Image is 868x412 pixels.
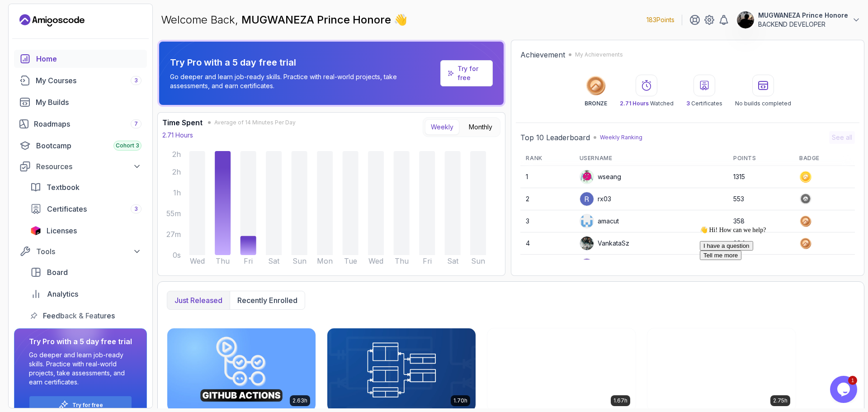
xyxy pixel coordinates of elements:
tspan: Sun [292,256,307,265]
img: user profile image [580,237,594,250]
span: 3 [134,77,138,84]
img: jetbrains icon [30,226,41,235]
a: home [14,50,147,68]
span: 7 [134,120,138,128]
button: Monthly [463,119,498,135]
img: CI/CD with GitHub Actions card [167,328,316,412]
div: VankataSz [580,236,629,251]
p: 1.67h [613,397,627,404]
a: Try for free [458,64,486,82]
th: Badge [794,151,855,166]
img: user profile image [580,214,594,228]
td: 358 [728,210,794,232]
td: 4 [520,232,574,255]
p: 2.63h [292,397,307,404]
tspan: Thu [216,256,230,265]
button: Tools [14,243,147,260]
a: courses [14,71,147,90]
button: Weekly [425,119,459,135]
tspan: Wed [368,256,383,265]
a: Landing page [19,13,85,28]
div: Tools [36,246,142,257]
h2: Achievement [520,49,565,60]
div: My Courses [36,75,142,86]
p: Recently enrolled [237,295,297,306]
tspan: 2h [172,150,181,159]
a: bootcamp [14,137,147,155]
p: BACKEND DEVELOPER [758,20,848,29]
p: My Achievements [575,51,623,58]
iframe: chat widget [830,376,859,403]
tspan: 0s [173,251,181,260]
span: 3 [134,205,138,213]
div: 👋 Hi! How can we help?I have a questionTell me more [4,4,166,38]
td: 3 [520,210,574,232]
span: 👋 Hi! How can we help? [4,4,70,11]
p: Go deeper and learn job-ready skills. Practice with real-world projects, take assessments, and ea... [29,350,132,387]
th: Points [728,151,794,166]
p: Watched [620,100,674,107]
tspan: Fri [244,256,253,265]
p: Go deeper and learn job-ready skills. Practice with real-world projects, take assessments, and ea... [170,72,437,90]
button: Resources [14,158,147,175]
tspan: 1h [173,188,181,197]
img: default monster avatar [580,170,594,184]
tspan: Wed [190,256,205,265]
p: Welcome Back, [161,13,407,27]
button: user profile imageMUGWANEZA Prince HonoreBACKEND DEVELOPER [736,11,861,29]
tspan: Sun [471,256,485,265]
p: No builds completed [735,100,791,107]
tspan: 27m [166,230,181,239]
h2: Top 10 Leaderboard [520,132,590,143]
a: analytics [25,285,147,303]
tspan: Thu [395,256,409,265]
a: licenses [25,222,147,240]
a: board [25,263,147,281]
tspan: Mon [317,256,333,265]
img: user profile image [580,192,594,206]
th: Rank [520,151,574,166]
p: MUGWANEZA Prince Honore [758,11,848,20]
span: Textbook [47,182,80,193]
p: 1.70h [453,397,467,404]
tspan: 2h [172,167,181,176]
img: Java Integration Testing card [487,328,636,412]
div: Lambalamba160 [580,258,645,273]
a: Try for free [440,60,493,86]
span: MUGWANEZA Prince Honore [241,13,394,26]
span: Analytics [47,289,78,299]
a: roadmaps [14,115,147,133]
tspan: Sat [268,256,280,265]
div: amacut [580,214,619,228]
div: Bootcamp [36,140,142,151]
button: Tell me more [4,28,45,38]
img: Database Design & Implementation card [327,328,476,412]
img: user profile image [580,259,594,272]
img: Java Unit Testing and TDD card [647,328,796,412]
td: 2 [520,188,574,210]
tspan: Sat [447,256,459,265]
button: Just released [167,291,230,309]
div: Home [36,53,142,64]
tspan: Tue [344,256,357,265]
a: Try for free [72,402,103,409]
p: Certificates [686,100,722,107]
h3: Time Spent [162,117,203,128]
span: Licenses [47,225,77,236]
p: 2.71 Hours [162,131,193,140]
div: Resources [36,161,142,172]
p: Weekly Ranking [600,134,642,141]
p: BRONZE [585,100,607,107]
p: Just released [175,295,222,306]
iframe: chat widget [696,223,859,371]
td: 1315 [728,166,794,188]
button: I have a question [4,19,57,28]
td: 5 [520,255,574,277]
span: Board [47,267,68,278]
div: wseang [580,170,621,184]
a: textbook [25,178,147,196]
span: 2.71 Hours [620,100,649,107]
a: feedback [25,307,147,325]
tspan: Fri [423,256,432,265]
